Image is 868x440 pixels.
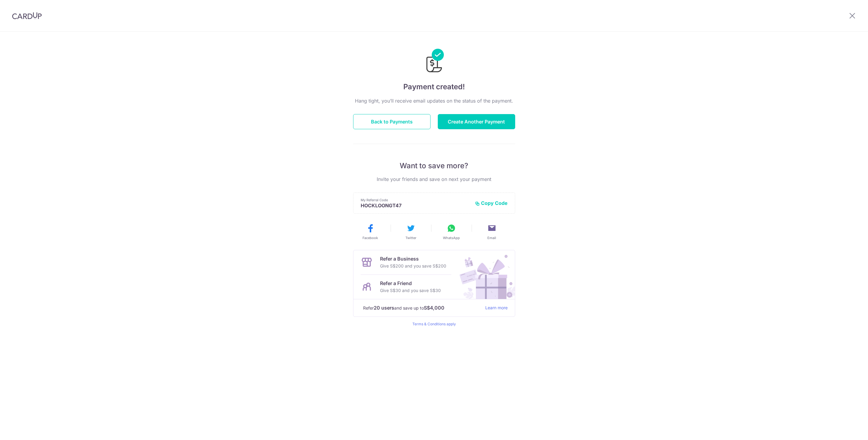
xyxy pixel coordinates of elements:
[412,322,456,326] a: Terms & Conditions apply
[353,114,431,129] button: Back to Payments
[380,287,441,294] p: Give S$30 and you save S$30
[380,255,446,262] p: Refer a Business
[353,81,515,92] h4: Payment created!
[353,176,515,183] p: Invite your friends and save on next your payment
[353,97,515,104] p: Hang tight, you’ll receive email updates on the status of the payment.
[12,12,42,19] img: CardUp
[438,114,515,129] button: Create Another Payment
[363,304,480,312] p: Refer and save up to
[362,235,378,240] span: Facebook
[374,304,394,311] strong: 20 users
[380,280,441,287] p: Refer a Friend
[424,304,444,311] strong: S$4,000
[485,304,508,312] a: Learn more
[487,235,496,240] span: Email
[443,235,460,240] span: WhatsApp
[475,200,508,206] button: Copy Code
[361,198,470,202] p: My Referral Code
[393,223,429,240] button: Twitter
[361,202,470,209] p: HOCKLOONGT47
[405,235,416,240] span: Twitter
[424,49,444,74] img: Payments
[434,223,469,240] button: WhatsApp
[454,250,515,299] img: Refer
[353,161,515,171] p: Want to save more?
[380,262,446,270] p: Give S$200 and you save S$200
[474,223,510,240] button: Email
[353,223,388,240] button: Facebook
